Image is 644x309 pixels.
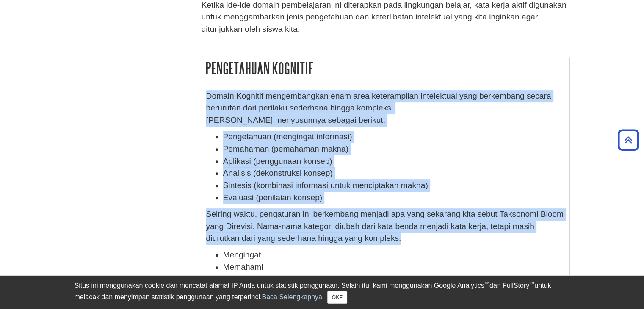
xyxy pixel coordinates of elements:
font: Mengingat [223,250,261,259]
font: Sintesis (kombinasi informasi untuk menciptakan makna) [223,181,428,190]
font: untuk melacak dan menyimpan statistik penggunaan yang terperinci. [75,282,551,301]
font: dan FullStory [489,282,529,289]
a: Baca Selengkapnya [262,293,322,301]
font: Pengetahuan Kognitif [205,60,313,77]
font: Analisis (dekonstruksi konsep) [223,168,333,177]
a: Kembali ke Atas [615,134,642,146]
font: ™ [484,281,489,287]
font: Pengetahuan (mengingat informasi) [223,132,352,141]
font: Aplikasi (penggunaan konsep) [223,157,332,166]
button: Menutup [327,291,347,304]
font: ™ [529,281,534,287]
font: Seiring waktu, pengaturan ini berkembang menjadi apa yang sekarang kita sebut Taksonomi Bloom yan... [206,210,564,243]
font: Pemahaman (pemahaman makna) [223,144,349,153]
font: Evaluasi (penilaian konsep) [223,193,323,202]
font: [PERSON_NAME] menyusunnya sebagai berikut: [206,116,385,124]
font: Domain Kognitif mengembangkan enam area keterampilan intelektual yang berkembang secara berurutan... [206,91,551,113]
font: Situs ini menggunakan cookie dan mencatat alamat IP Anda untuk statistik penggunaan. Selain itu, ... [75,282,484,289]
font: Memahami [223,262,263,271]
font: OKE [332,295,343,301]
font: Ketika ide-ide domain pembelajaran ini diterapkan pada lingkungan belajar, kata kerja aktif digun... [202,0,567,34]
